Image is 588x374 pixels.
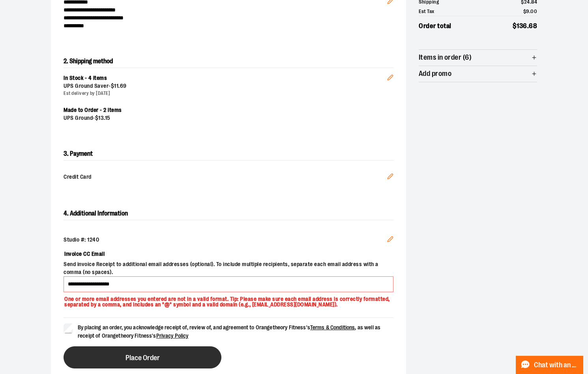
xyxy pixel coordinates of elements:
a: Privacy Policy [156,332,189,339]
span: Place Order [125,354,160,362]
div: Studio #: 1240 [64,236,393,244]
div: Est delivery by [DATE] [64,90,387,97]
p: One or more email addresses you entered are not in a valid format. Tip: Please make sure each ema... [64,292,393,308]
span: $ [95,115,99,121]
span: 00 [530,8,537,14]
h2: 2. Shipping method [64,55,393,68]
span: Chat with an Expert [534,361,579,369]
div: UPS Ground - [64,114,387,122]
span: . [118,83,120,89]
div: Made to Order - 2 items [64,106,387,114]
button: Items in order (6) [419,50,537,66]
span: 9 [526,8,529,14]
span: $ [111,83,114,89]
h2: 4. Additional Information [64,207,393,220]
input: By placing an order, you acknowledge receipt of, review of, and agreement to Orangetheory Fitness... [64,323,73,333]
span: $ [513,22,517,30]
span: 11 [114,83,118,89]
button: Edit [381,230,400,251]
span: Send invoice Receipt to additional email addresses (optional). To include multiple recipients, se... [64,261,393,276]
span: . [104,115,105,121]
a: Terms & Conditions [310,324,355,331]
label: Invoice CC Email [64,247,393,261]
span: Items in order (6) [419,54,472,61]
span: 69 [120,83,127,89]
button: Place Order [64,346,221,368]
h2: 3. Payment [64,147,393,161]
span: . [529,8,531,14]
span: Credit Card [64,173,387,182]
div: UPS Ground Saver - [64,82,387,90]
span: Est Tax [419,8,434,15]
button: Chat with an Expert [516,356,584,374]
button: Edit [381,62,400,89]
span: Order total [419,21,451,31]
span: By placing an order, you acknowledge receipt of, review of, and agreement to Orangetheory Fitness... [78,324,380,339]
span: 136 [517,22,527,30]
span: Add promo [419,70,451,77]
button: Edit [381,167,400,188]
div: In Stock - 4 items [64,74,387,82]
span: $ [523,8,526,14]
span: 68 [529,22,537,30]
span: . [527,22,529,30]
button: Add promo [419,66,537,82]
span: 13 [98,115,104,121]
span: 15 [105,115,110,121]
